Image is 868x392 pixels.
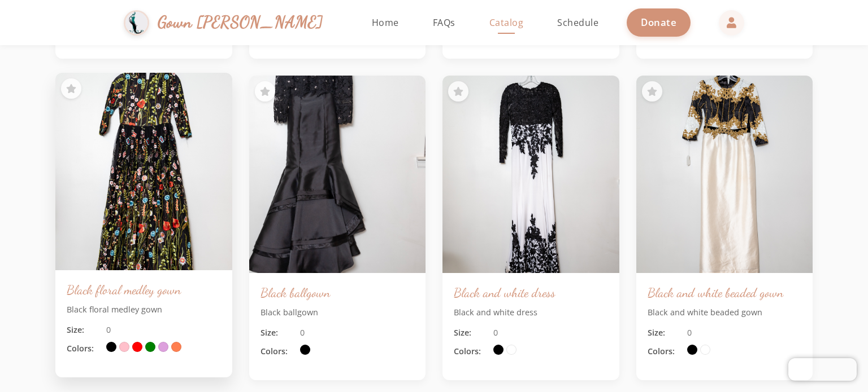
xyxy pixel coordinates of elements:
[67,324,101,336] span: Size:
[249,76,426,273] img: Black ballgown
[557,16,598,29] span: Schedule
[493,327,498,339] span: 0
[67,303,221,316] p: Black floral medley gown
[372,16,399,29] span: Home
[261,327,294,339] span: Size:
[627,8,691,36] a: Donate
[648,327,682,339] span: Size:
[454,345,488,358] span: Colors:
[261,306,415,319] p: Black ballgown
[124,10,149,36] img: Gown Gmach Logo
[51,68,236,275] img: Black floral medley gown
[641,16,676,29] span: Donate
[261,345,294,358] span: Colors:
[67,342,101,355] span: Colors:
[454,284,608,301] h3: Black and white dress
[454,327,488,339] span: Size:
[648,284,802,301] h3: Black and white beaded gown
[489,16,524,29] span: Catalog
[442,76,619,273] img: Black and white dress
[687,327,692,339] span: 0
[636,76,813,273] img: Black and white beaded gown
[433,16,455,29] span: FAQs
[106,324,111,336] span: 0
[261,284,415,301] h3: Black ballgown
[158,10,323,34] span: Gown [PERSON_NAME]
[648,345,682,358] span: Colors:
[648,306,802,319] p: Black and white beaded gown
[454,306,608,319] p: Black and white dress
[67,281,221,298] h3: Black floral medley gown
[788,358,857,381] iframe: Chatra live chat
[124,7,335,38] a: Gown [PERSON_NAME]
[300,327,305,339] span: 0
